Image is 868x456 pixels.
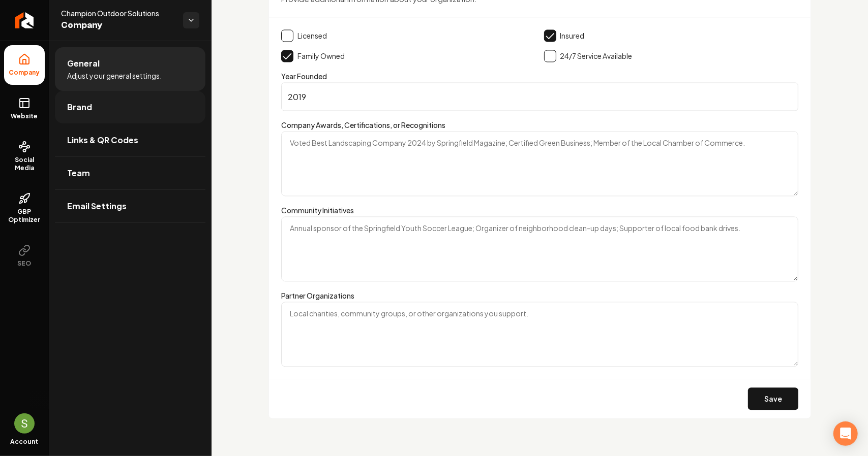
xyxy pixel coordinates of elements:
span: Social Media [4,156,45,172]
a: Website [4,89,45,128]
div: Open Intercom Messenger [833,421,858,446]
span: Account [11,438,39,446]
label: Licensed [297,30,327,41]
button: Save [748,387,798,410]
label: Partner Organizations [281,291,354,300]
label: Year Founded [281,72,327,81]
span: Email Settings [67,200,127,212]
span: Champion Outdoor Solutions [61,8,175,18]
span: GBP Optimizer [4,208,45,224]
span: Links & QR Codes [67,134,138,146]
a: Links & QR Codes [55,124,205,156]
label: 24/7 Service Available [560,51,633,61]
label: Community Initiatives [281,206,354,215]
button: Open user button [14,413,35,434]
span: General [67,57,100,70]
label: Insured [560,30,585,41]
span: Website [7,112,42,120]
a: Email Settings [55,190,205,222]
a: Social Media [4,133,45,180]
span: Company [61,18,175,32]
button: SEO [4,236,45,276]
span: Team [67,167,90,179]
a: Brand [55,91,205,123]
label: Company Awards, Certifications, or Recognitions [281,120,445,129]
input: Enter year company was founded [281,82,798,111]
a: Team [55,157,205,189]
a: GBP Optimizer [4,184,45,232]
span: Company [5,69,44,77]
label: Family Owned [297,51,345,61]
span: Brand [67,101,92,113]
span: Adjust your general settings. [67,71,162,81]
span: SEO [14,259,36,268]
img: Sales Champion [14,413,35,434]
img: Rebolt Logo [15,12,34,28]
